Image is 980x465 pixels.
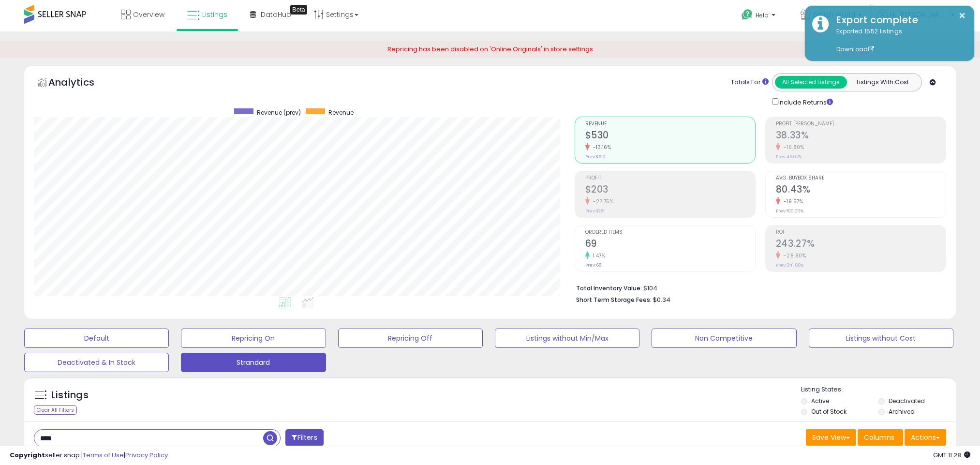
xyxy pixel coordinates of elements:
[780,198,803,205] small: -19.57%
[776,130,946,143] h2: 38.33%
[590,252,606,259] small: 1.47%
[776,154,802,160] small: Prev: 46.07%
[257,108,301,117] span: Revenue (prev)
[34,405,77,415] div: Clear All Filters
[776,176,946,181] span: Avg. Buybox Share
[765,96,845,107] div: Include Returns
[585,130,755,143] h2: $530
[905,429,946,446] button: Actions
[811,407,846,416] label: Out of Stock
[585,208,605,214] small: Prev: $281
[776,262,803,268] small: Prev: 341.66%
[585,184,755,197] h2: $203
[801,385,956,394] p: Listing States:
[125,450,168,460] a: Privacy Policy
[133,10,164,19] span: Overview
[585,154,606,160] small: Prev: $610
[202,10,227,19] span: Listings
[809,329,953,348] button: Listings without Cost
[261,10,291,19] span: DataHub
[181,329,326,348] button: Repricing On
[495,329,639,348] button: Listings without Min/Max
[24,353,169,372] button: Deactivated & In Stock
[585,230,755,235] span: Ordered Items
[741,9,753,21] i: Get Help
[734,1,785,31] a: Help
[731,78,769,87] div: Totals For
[958,10,966,22] button: ×
[576,296,652,304] b: Short Term Storage Fees:
[836,45,874,53] a: Download
[48,75,113,91] h5: Analytics
[585,176,755,181] span: Profit
[811,397,829,405] label: Active
[51,389,89,402] h5: Listings
[776,230,946,235] span: ROI
[652,329,796,348] button: Non Competitive
[829,13,967,27] div: Export complete
[181,353,326,372] button: Strandard
[864,433,894,442] span: Columns
[328,108,354,117] span: Revenue
[585,262,601,268] small: Prev: 68
[858,429,903,446] button: Columns
[846,76,919,89] button: Listings With Cost
[756,11,769,19] span: Help
[889,397,925,405] label: Deactivated
[653,295,670,304] span: $0.34
[776,208,803,214] small: Prev: 100.00%
[829,27,967,54] div: Exported 1552 listings.
[775,76,847,89] button: All Selected Listings
[576,282,939,293] li: $104
[83,450,124,460] a: Terms of Use
[776,184,946,197] h2: 80.43%
[24,329,169,348] button: Default
[10,450,45,460] strong: Copyright
[776,121,946,127] span: Profit [PERSON_NAME]
[889,407,915,416] label: Archived
[590,198,614,205] small: -27.75%
[776,238,946,251] h2: 243.27%
[338,329,483,348] button: Repricing Off
[10,451,168,460] div: seller snap | |
[933,450,970,460] span: 2025-08-12 11:28 GMT
[585,238,755,251] h2: 69
[780,144,804,151] small: -16.80%
[585,121,755,127] span: Revenue
[576,284,642,292] b: Total Inventory Value:
[590,144,611,151] small: -13.16%
[780,252,806,259] small: -28.80%
[806,429,856,446] button: Save View
[285,429,323,446] button: Filters
[290,5,307,15] div: Tooltip anchor
[387,45,593,54] span: Repricing has been disabled on 'Online Originals' in store settings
